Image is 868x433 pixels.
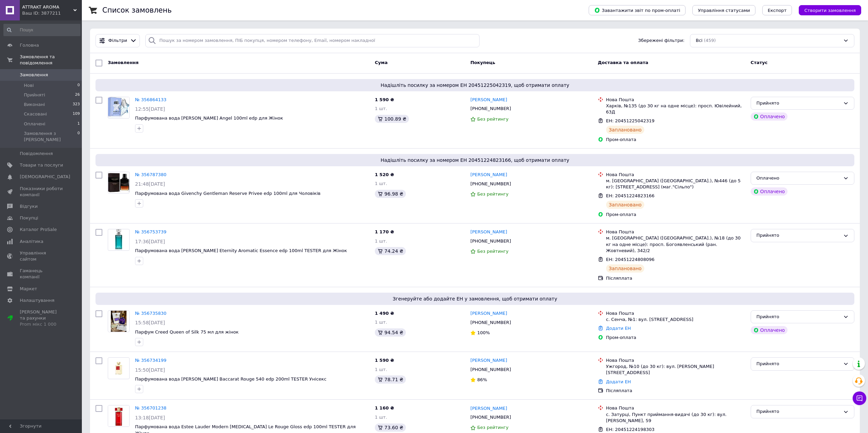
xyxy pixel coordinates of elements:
span: 1 [77,121,80,127]
span: [PERSON_NAME] та рахунки [20,309,63,328]
a: Парфумована вода Givenchy Gentleman Reserve Privee edp 100ml для Чоловіків [135,191,321,196]
a: Парфумована вода [PERSON_NAME] Angel 100ml edp для Жінок [135,115,283,121]
a: № 356701238 [135,405,166,411]
div: с. Затурці, Пункт приймання-видачі (до 30 кг): вул. [PERSON_NAME], 59 [606,412,745,424]
span: 323 [73,102,80,108]
img: Фото товару [112,358,126,379]
span: 1 шт. [375,367,387,372]
span: (459) [704,38,716,43]
a: Фото товару [108,405,130,427]
div: 94.54 ₴ [375,328,406,337]
div: Післяплата [606,388,745,394]
span: Замовлення [20,72,48,78]
span: Управління статусами [698,8,750,13]
img: Фото товару [115,229,122,250]
span: 21:48[DATE] [135,181,165,187]
div: Нова Пошта [606,229,745,235]
span: Без рейтингу [477,249,509,254]
span: Каталог ProSale [20,227,57,233]
span: Оплачені [24,121,45,127]
a: [PERSON_NAME] [470,405,507,412]
a: [PERSON_NAME] [470,357,507,364]
span: 86% [477,377,487,382]
div: Prom мікс 1 000 [20,321,63,327]
span: 1 шт. [375,320,387,325]
a: Фото товару [108,172,130,194]
span: 15:50[DATE] [135,367,165,373]
span: Згенеруйте або додайте ЕН у замовлення, щоб отримати оплату [98,295,852,302]
div: 78.71 ₴ [375,375,406,384]
span: Відгуки [20,203,38,210]
div: Прийнято [756,313,840,321]
span: 15:58[DATE] [135,320,165,325]
a: Фото товару [108,357,130,379]
div: Прийнято [756,360,840,368]
a: Фото товару [108,229,130,251]
div: Прийнято [756,232,840,239]
span: Гаманець компанії [20,268,63,280]
span: Повідомлення [20,151,53,157]
span: Замовлення з [PERSON_NAME] [24,130,77,143]
button: Завантажити звіт по пром-оплаті [589,5,686,15]
div: Оплачено [751,326,788,334]
span: Замовлення [108,60,138,65]
img: Фото товару [108,173,129,192]
div: Харків, №135 (до 30 кг на одне місце): просп. Ювілейний, 63Д [606,103,745,115]
div: Прийнято [756,408,840,415]
span: ЕН: 20451224198303 [606,427,654,432]
span: 1 шт. [375,106,387,111]
a: Парфумована вода [PERSON_NAME] Eternity Aromatic Essence edр 100ml TESTER для Жінок [135,248,347,253]
span: Аналітика [20,238,43,245]
span: 1 520 ₴ [375,172,394,177]
span: 109 [73,111,80,117]
span: ЕН: 20451224823166 [606,193,654,198]
div: Заплановано [606,126,645,134]
span: Нові [24,82,34,89]
div: [PHONE_NUMBER] [469,318,512,327]
button: Управління статусами [692,5,755,15]
a: Додати ЕН [606,326,631,331]
span: Без рейтингу [477,117,509,122]
a: [PERSON_NAME] [470,172,507,178]
span: Товари та послуги [20,162,63,168]
span: 0 [77,130,80,143]
span: Фільтри [108,37,127,44]
span: 1 160 ₴ [375,405,394,411]
span: Cума [375,60,387,65]
span: 1 шт. [375,238,387,244]
div: 96.98 ₴ [375,190,406,198]
div: м. [GEOGRAPHIC_DATA] ([GEOGRAPHIC_DATA].), №446 (до 5 кг): [STREET_ADDRESS] (маг."Сільпо") [606,178,745,190]
input: Пошук за номером замовлення, ПІБ покупця, номером телефону, Email, номером накладної [145,34,480,47]
a: № 356734199 [135,358,166,363]
span: 26 [75,92,80,98]
div: м. [GEOGRAPHIC_DATA] ([GEOGRAPHIC_DATA].), №18 (до 30 кг на одне місце): просп. Богоявленський (р... [606,235,745,254]
a: [PERSON_NAME] [470,229,507,235]
img: Фото товару [108,97,129,118]
span: 12:55[DATE] [135,106,165,112]
span: 17:36[DATE] [135,239,165,244]
div: Пром-оплата [606,212,745,218]
span: Прийняті [24,92,45,98]
div: с. Сенча, №1: вул. [STREET_ADDRESS] [606,316,745,323]
button: Експорт [762,5,792,15]
span: 1 шт. [375,181,387,186]
img: Фото товару [111,311,127,332]
a: Парфум Creed Queen of Silk 75 мл для жінок [135,329,239,335]
span: Без рейтингу [477,425,509,430]
span: [DEMOGRAPHIC_DATA] [20,174,70,180]
div: 73.60 ₴ [375,423,406,432]
span: 13:18[DATE] [135,415,165,420]
div: [PHONE_NUMBER] [469,237,512,246]
span: Створити замовлення [804,8,856,13]
span: Парфумована вода [PERSON_NAME] Baccarat Rouge 540 edp 200ml TESTER Унісекс [135,376,326,382]
span: 1 шт. [375,415,387,420]
span: 1 490 ₴ [375,311,394,316]
a: [PERSON_NAME] [470,310,507,317]
span: Скасовані [24,111,47,117]
span: Налаштування [20,297,55,304]
div: Пром-оплата [606,335,745,341]
span: Управління сайтом [20,250,63,262]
